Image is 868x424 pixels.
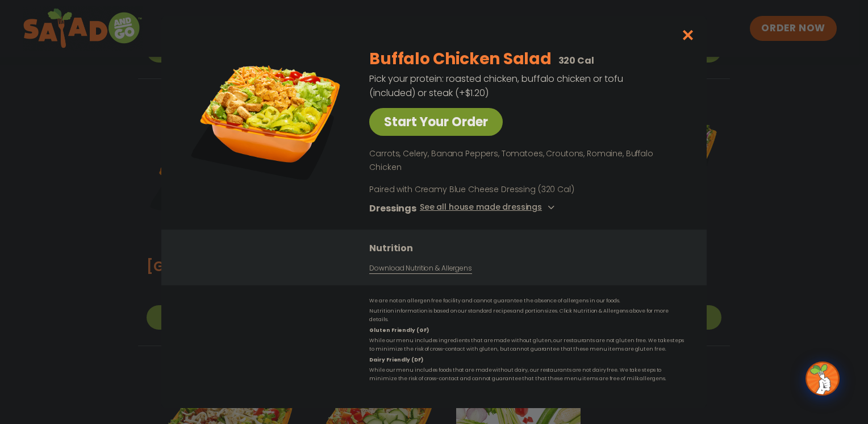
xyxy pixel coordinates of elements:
[369,147,679,174] p: Carrots, Celery, Banana Peppers, Tomatoes, Croutons, Romaine, Buffalo Chicken
[369,72,625,100] p: Pick your protein: roasted chicken, buffalo chicken or tofu (included) or steak (+$1.20)
[670,16,707,54] button: Close modal
[369,356,423,363] strong: Dairy Friendly (DF)
[369,47,551,71] h2: Buffalo Chicken Salad
[369,307,684,325] p: Nutrition information is based on our standard recipes and portion sizes. Click Nutrition & Aller...
[369,336,684,354] p: While our menu includes ingredients that are made without gluten, our restaurants are not gluten ...
[369,201,416,215] h3: Dressings
[369,184,579,196] p: Paired with Creamy Blue Cheese Dressing (320 Cal)
[369,241,690,255] h3: Nutrition
[187,39,346,198] img: Featured product photo for Buffalo Chicken Salad
[420,201,558,215] button: See all house made dressings
[369,327,428,334] strong: Gluten Friendly (GF)
[807,363,838,394] img: wpChatIcon
[369,108,503,136] a: Start Your Order
[369,263,471,274] a: Download Nutrition & Allergens
[558,53,594,68] p: 320 Cal
[369,366,684,384] p: While our menu includes foods that are made without dairy, our restaurants are not dairy free. We...
[369,297,684,305] p: We are not an allergen free facility and cannot guarantee the absence of allergens in our foods.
